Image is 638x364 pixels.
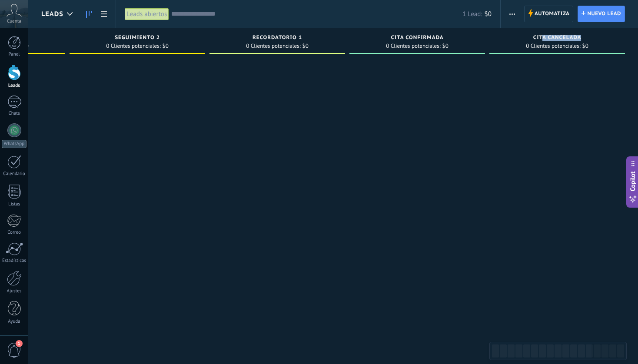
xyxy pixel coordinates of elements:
div: Correo [2,230,27,235]
span: $0 [485,10,492,18]
span: 0 Clientes potenciales: [386,43,440,49]
span: CITA CONFIRMADA [391,35,443,41]
span: $0 [163,43,169,49]
div: Ayuda [2,319,27,324]
span: Copilot [628,172,637,192]
div: Calendario [2,171,27,177]
div: RECORDATORIO 1 [214,35,341,42]
div: Panel [2,52,27,57]
span: 0 Clientes potenciales: [526,43,580,49]
span: SEGUIMIENTO 2 [115,35,160,41]
span: Leads [41,10,63,18]
span: RECORDATORIO 1 [253,35,302,41]
div: Ajustes [2,288,27,294]
div: Estadísticas [2,258,27,264]
div: SEGUIMIENTO 2 [74,35,201,42]
button: Más [506,6,518,22]
span: Cuenta [7,19,21,24]
span: 1 [16,340,23,347]
div: Leads [2,83,27,89]
div: Cita cancelada [494,35,621,42]
span: Cita cancelada [533,35,582,41]
div: Chats [2,111,27,116]
span: $0 [582,43,588,49]
span: $0 [442,43,449,49]
span: 0 Clientes potenciales: [106,43,160,49]
div: Leads abiertos [125,8,169,20]
a: Leads [82,6,96,23]
div: Listas [2,202,27,207]
a: Automatiza [524,6,574,22]
div: WhatsApp [2,140,27,148]
a: Nuevo lead [578,6,625,22]
a: Lista [96,6,111,23]
span: 0 Clientes potenciales: [246,43,300,49]
span: $0 [302,43,309,49]
span: 1 Lead: [462,10,482,18]
span: Nuevo lead [587,6,621,22]
span: Automatiza [535,6,570,22]
div: CITA CONFIRMADA [354,35,481,42]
